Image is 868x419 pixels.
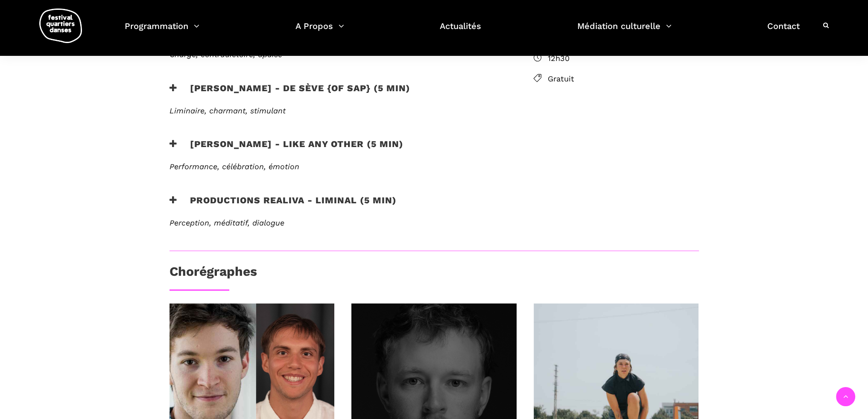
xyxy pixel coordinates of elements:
[170,50,282,59] em: Chargé, contradictoire, apaisé
[548,52,699,65] span: 12h30
[39,9,82,43] img: logo-fqd-med
[170,106,286,115] em: Liminaire, charmant, stimulant
[170,195,397,216] h3: Productions Realiva - Liminal (5 min)
[170,162,299,171] em: Performance, célébration, émotion
[577,19,672,44] a: Médiation culturelle
[295,19,344,44] a: A Propos
[170,264,257,285] h3: Chorégraphes
[170,83,410,104] h3: [PERSON_NAME] - de sève {of sap} (5 min)
[440,19,481,44] a: Actualités
[767,19,800,44] a: Contact
[170,218,284,227] em: Perception, méditatif, dialogue
[170,139,403,160] h3: [PERSON_NAME] - Like any other (5 min)
[548,73,699,85] span: Gratuit
[125,19,199,44] a: Programmation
